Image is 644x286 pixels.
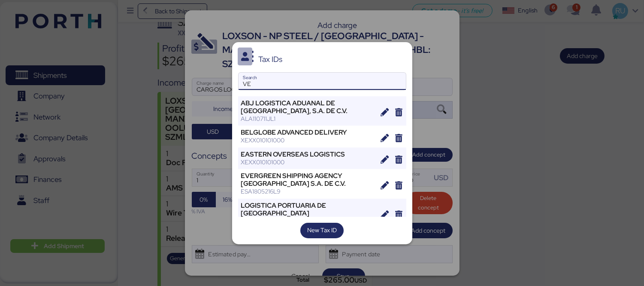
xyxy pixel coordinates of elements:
div: ALA110711JL1 [241,115,375,123]
div: LOGISTICA PORTUARIA DE [GEOGRAPHIC_DATA] [241,202,375,217]
div: XEXX010101000 [241,136,375,144]
div: EVERGREEN SHIPPING AGENCY [GEOGRAPHIC_DATA] S.A. DE C.V. [241,172,375,188]
div: ABJ LOGISTICA ADUANAL DE [GEOGRAPHIC_DATA], S.A. DE C.V. [241,99,375,115]
div: Tax IDs [258,55,282,63]
input: Search [239,73,406,90]
div: XEXX010101000 [241,158,375,166]
span: New Tax ID [307,225,337,235]
div: ESA1805216L9 [241,188,375,195]
button: New Tax ID [300,223,344,238]
div: BELGLOBE ADVANCED DELIVERY [241,129,375,136]
div: EASTERN OVERSEAS LOGISTICS [241,151,375,158]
